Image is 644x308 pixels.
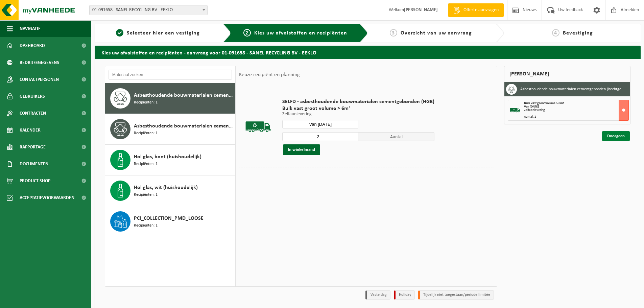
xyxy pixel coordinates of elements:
[134,99,158,106] span: Recipiënten: 1
[282,112,434,117] p: Zelfaanlevering
[524,101,564,105] span: Bulk vast groot volume > 6m³
[236,66,303,83] div: Keuze recipiënt en planning
[524,115,628,119] div: Aantal: 2
[98,29,218,37] a: 1Selecteer hier een vestiging
[20,88,45,105] span: Gebruikers
[105,83,235,114] button: Asbesthoudende bouwmaterialen cementgebonden (hechtgebonden) Recipiënten: 1
[401,30,472,36] span: Overzicht van uw aanvraag
[20,122,41,139] span: Kalender
[95,46,641,59] h2: Kies uw afvalstoffen en recipiënten - aanvraag voor 01-091658 - SANEL RECYCLING BV - EEKLO
[365,290,390,300] li: Vaste dag
[552,29,559,37] span: 4
[89,5,208,15] span: 01-091658 - SANEL RECYCLING BV - EEKLO
[20,172,50,189] span: Product Shop
[524,105,539,109] strong: Van [DATE]
[504,66,630,82] div: [PERSON_NAME]
[90,5,207,15] span: 01-091658 - SANEL RECYCLING BV - EEKLO
[134,130,158,137] span: Recipiënten: 1
[282,105,434,112] span: Bulk vast groot volume > 6m³
[404,7,438,13] strong: [PERSON_NAME]
[20,105,46,122] span: Contracten
[134,91,233,99] span: Asbesthoudende bouwmaterialen cementgebonden (hechtgebonden)
[20,71,59,88] span: Contactpersonen
[127,30,200,36] span: Selecteer hier een vestiging
[390,29,397,37] span: 3
[134,153,201,161] span: Hol glas, bont (huishoudelijk)
[20,20,41,37] span: Navigatie
[282,98,434,105] span: SELFD - asbesthoudende bouwmaterialen cementgebonden (HGB)
[134,192,158,198] span: Recipiënten: 1
[563,30,593,36] span: Bevestiging
[134,161,158,167] span: Recipiënten: 1
[105,206,235,237] button: PCI_COLLECTION_PMD_LOOSE Recipiënten: 1
[20,54,59,71] span: Bedrijfsgegevens
[602,131,630,141] a: Doorgaan
[282,120,358,128] input: Selecteer datum
[20,37,45,54] span: Dashboard
[520,84,625,95] h3: Asbesthoudende bouwmaterialen cementgebonden (hechtgebonden)
[134,222,158,229] span: Recipiënten: 1
[20,156,48,172] span: Documenten
[105,114,235,145] button: Asbesthoudende bouwmaterialen cementgebonden met isolatie(hechtgebonden) Recipiënten: 1
[254,30,347,36] span: Kies uw afvalstoffen en recipiënten
[20,139,46,156] span: Rapportage
[134,184,198,192] span: Hol glas, wit (huishoudelijk)
[109,70,232,80] input: Materiaal zoeken
[462,7,500,14] span: Offerte aanvragen
[283,144,320,155] button: In winkelmand
[105,175,235,206] button: Hol glas, wit (huishoudelijk) Recipiënten: 1
[448,3,504,17] a: Offerte aanvragen
[524,109,628,112] div: Zelfaanlevering
[394,290,415,300] li: Holiday
[134,122,233,130] span: Asbesthoudende bouwmaterialen cementgebonden met isolatie(hechtgebonden)
[20,189,74,206] span: Acceptatievoorwaarden
[134,214,204,222] span: PCI_COLLECTION_PMD_LOOSE
[105,145,235,175] button: Hol glas, bont (huishoudelijk) Recipiënten: 1
[358,132,434,141] span: Aantal
[116,29,123,37] span: 1
[418,290,494,300] li: Tijdelijk niet toegestaan/période limitée
[243,29,251,37] span: 2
